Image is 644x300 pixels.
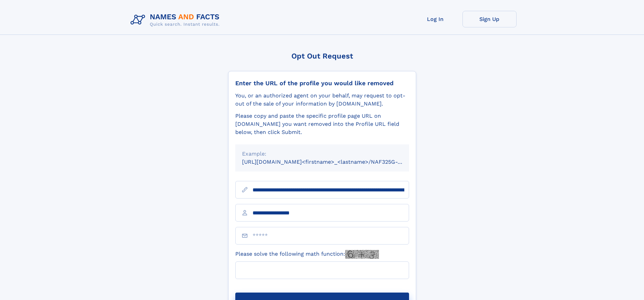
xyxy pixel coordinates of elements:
[235,112,409,136] div: Please copy and paste the specific profile page URL on [DOMAIN_NAME] you want removed into the Pr...
[128,11,225,29] img: Logo Names and Facts
[242,159,422,165] small: [URL][DOMAIN_NAME]<firstname>_<lastname>/NAF325G-xxxxxxxx
[408,11,462,27] a: Log In
[235,79,409,87] div: Enter the URL of the profile you would like removed
[235,92,409,108] div: You, or an authorized agent on your behalf, may request to opt-out of the sale of your informatio...
[242,150,402,158] div: Example:
[235,250,379,259] label: Please solve the following math function:
[462,11,517,27] a: Sign Up
[228,52,416,60] div: Opt Out Request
